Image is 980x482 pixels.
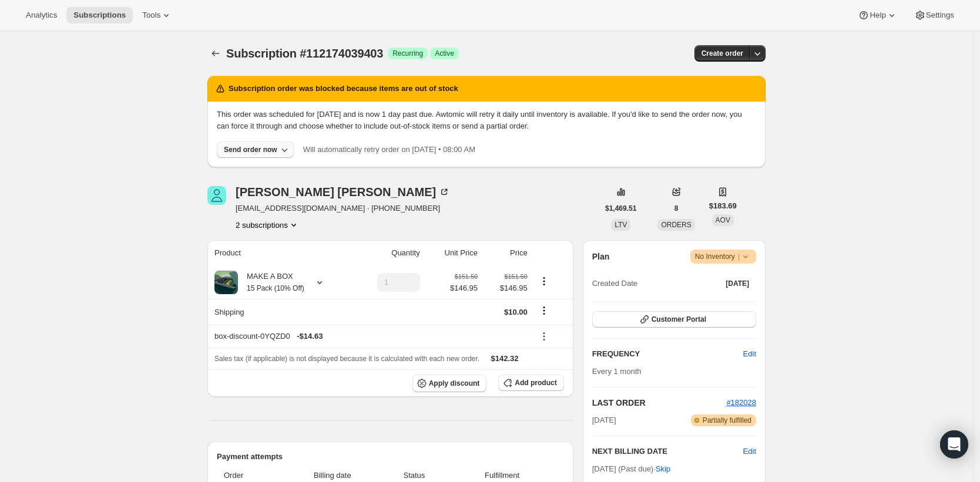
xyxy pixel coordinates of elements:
button: [DATE] [719,275,756,292]
button: Create order [694,45,750,62]
span: Apply discount [429,379,480,388]
span: ORDERS [661,221,691,229]
button: Analytics [19,7,64,23]
span: Recurring [392,49,423,58]
span: Sales tax (if applicable) is not displayed because it is calculated with each new order. [214,355,479,363]
div: MAKE A BOX [238,271,304,294]
h2: LAST ORDER [592,397,727,409]
span: 8 [674,204,679,213]
small: $151.50 [505,273,528,280]
button: Settings [907,7,961,23]
span: $142.32 [491,354,519,363]
h2: FREQUENCY [592,348,743,360]
p: This order was scheduled for [DATE] and is now 1 day past due. Awtomic will retry it daily until ... [217,109,756,132]
span: $146.95 [450,282,478,294]
button: #182028 [726,397,756,409]
button: 8 [667,200,686,217]
span: Status [388,470,440,481]
span: - $14.63 [297,331,323,342]
span: Subscriptions [73,11,126,20]
small: 15 Pack (10% Off) [247,284,304,292]
span: Tools [142,11,160,20]
span: No Inventory [695,251,751,262]
div: [PERSON_NAME] [PERSON_NAME] [236,186,450,198]
span: [DATE] [592,414,616,426]
button: Subscriptions [66,7,133,23]
h2: Plan [592,251,610,262]
th: Shipping [207,299,352,325]
span: Helen Wilcox [207,186,226,205]
span: Customer Portal [652,315,706,324]
div: Send order now [224,145,277,154]
p: Will automatically retry order on [DATE] • 08:00 AM [303,144,475,156]
button: Customer Portal [592,311,756,328]
button: Edit [743,446,756,457]
button: Shipping actions [535,304,553,317]
small: $151.50 [455,273,478,280]
span: $183.69 [709,200,737,212]
span: Edit [743,348,756,360]
span: Billing date [284,470,381,481]
a: #182028 [726,398,756,407]
button: Subscriptions [207,45,224,62]
h2: Subscription order was blocked because items are out of stock [229,83,458,95]
span: $1,469.51 [605,204,636,213]
span: Settings [926,11,954,20]
span: Fulfillment [447,470,556,481]
span: | [738,252,740,261]
th: Price [481,240,531,266]
span: AOV [716,216,730,224]
button: Product actions [535,275,553,288]
span: [EMAIL_ADDRESS][DOMAIN_NAME] · [PHONE_NUMBER] [236,203,450,214]
button: Apply discount [412,375,487,392]
span: Every 1 month [592,367,642,376]
img: product img [214,271,238,294]
button: Skip [649,460,677,478]
span: Active [435,49,454,58]
button: $1,469.51 [598,200,643,217]
span: LTV [615,221,627,229]
button: Send order now [217,141,294,158]
span: Help [870,11,885,20]
span: [DATE] [726,279,749,288]
h2: NEXT BILLING DATE [592,446,743,457]
div: box-discount-0YQZD0 [214,331,528,342]
button: Tools [135,7,179,23]
th: Product [207,240,352,266]
button: Edit [736,345,763,363]
h2: Payment attempts [217,451,564,463]
button: Add product [498,375,563,391]
span: $146.95 [485,282,528,294]
span: Subscription #112174039403 [226,47,383,60]
button: Help [851,7,904,23]
span: Created Date [592,278,637,289]
span: Partially fulfilled [703,416,751,425]
span: Create order [702,49,743,58]
span: $10.00 [504,308,528,316]
div: Open Intercom Messenger [940,430,968,459]
button: Product actions [236,219,300,231]
span: Add product [515,378,556,387]
th: Unit Price [424,240,481,266]
span: [DATE] (Past due) · [592,464,670,473]
th: Quantity [352,240,424,266]
span: Skip [656,463,670,475]
span: Analytics [26,11,57,20]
